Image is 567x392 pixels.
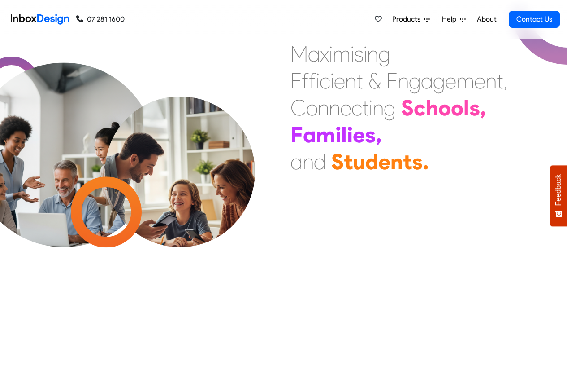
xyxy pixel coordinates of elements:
div: l [341,121,347,148]
div: i [329,40,333,67]
div: a [303,121,316,148]
div: s [469,94,480,121]
div: c [351,94,362,121]
div: m [333,40,351,67]
div: i [335,121,341,148]
div: e [378,148,390,175]
div: Maximising Efficient & Engagement, Connecting Schools, Families, and Students. [290,40,508,175]
div: S [331,148,344,175]
span: Help [442,14,460,25]
div: , [503,67,508,94]
div: n [303,148,314,175]
div: e [474,67,485,94]
div: & [368,67,381,94]
div: , [480,94,486,121]
img: parents_with_child.png [86,97,274,285]
div: a [421,67,433,94]
div: i [330,67,334,94]
div: g [409,67,421,94]
div: E [386,67,398,94]
div: n [485,67,497,94]
div: C [290,94,306,121]
div: g [378,40,390,67]
div: E [290,67,302,94]
div: x [320,40,329,67]
div: g [433,67,445,94]
div: S [401,94,414,121]
div: t [356,67,363,94]
div: o [451,94,463,121]
div: a [308,40,320,67]
a: Help [438,10,469,28]
div: i [316,67,320,94]
div: u [353,148,365,175]
div: t [497,67,503,94]
div: d [365,148,378,175]
div: m [456,67,474,94]
div: n [372,94,384,121]
div: o [306,94,318,121]
div: l [463,94,469,121]
a: Contact Us [509,11,560,28]
div: n [318,94,329,121]
div: n [390,148,403,175]
div: s [354,40,364,67]
div: e [334,67,345,94]
a: 07 281 1600 [76,14,125,25]
div: n [329,94,340,121]
div: m [316,121,335,148]
div: e [445,67,456,94]
a: Products [389,10,433,28]
div: t [403,148,412,175]
div: i [369,94,372,121]
div: i [351,40,354,67]
div: d [314,148,326,175]
div: M [290,40,308,67]
div: c [414,94,426,121]
div: f [302,67,309,94]
div: i [347,121,353,148]
div: h [426,94,438,121]
div: s [412,148,423,175]
div: F [290,121,303,148]
div: s [365,121,376,148]
div: a [290,148,303,175]
a: About [474,10,499,28]
div: e [340,94,351,121]
div: f [309,67,316,94]
div: e [353,121,365,148]
button: Feedback - Show survey [550,165,567,226]
div: o [438,94,451,121]
div: n [398,67,409,94]
span: Feedback [554,174,563,206]
div: t [344,148,353,175]
div: , [376,121,382,148]
div: i [364,40,367,67]
div: g [384,94,396,121]
div: t [362,94,369,121]
div: n [367,40,378,67]
span: Products [392,14,424,25]
div: n [345,67,356,94]
div: . [423,148,429,175]
div: c [320,67,330,94]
